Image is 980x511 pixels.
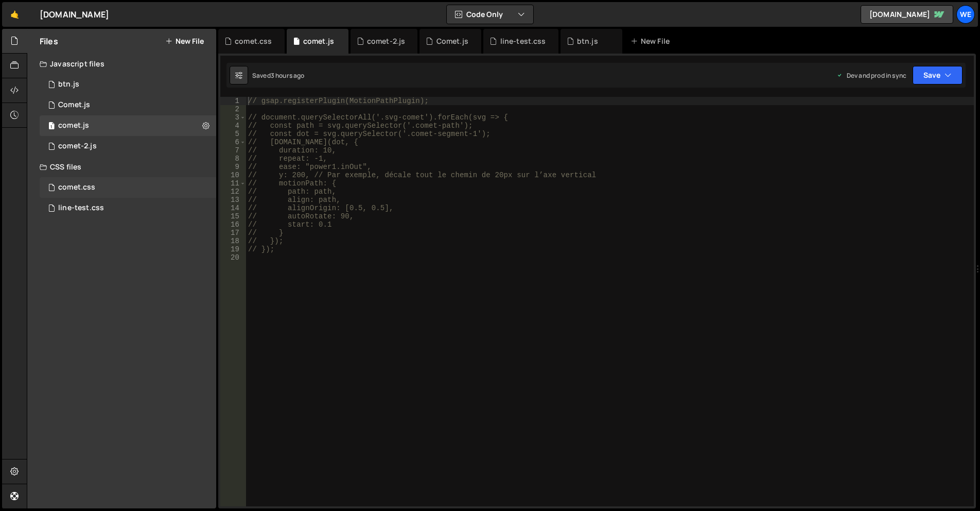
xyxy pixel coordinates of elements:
[40,177,216,198] div: 17167/47408.css
[220,122,246,130] div: 4
[577,36,598,46] div: btn.js
[367,36,406,46] div: comet-2.js
[220,138,246,146] div: 6
[220,253,246,262] div: 20
[220,105,246,113] div: 2
[436,36,468,46] div: Comet.js
[220,179,246,188] div: 11
[220,237,246,245] div: 18
[913,66,962,84] button: Save
[220,130,246,138] div: 5
[48,123,55,131] span: 1
[58,183,95,192] div: comet.css
[27,157,216,177] div: CSS files
[40,8,109,21] div: [DOMAIN_NAME]
[861,5,953,24] a: [DOMAIN_NAME]
[220,196,246,204] div: 13
[447,5,533,24] button: Code Only
[2,2,27,27] a: 🤙
[40,136,216,157] div: 17167/47405.js
[40,95,216,115] div: 17167/47404.js
[220,220,246,229] div: 16
[500,36,546,46] div: line-test.css
[220,163,246,171] div: 9
[58,80,79,89] div: btn.js
[631,36,674,46] div: New File
[40,198,216,218] div: 17167/47403.css
[303,36,334,46] div: comet.js
[27,54,216,74] div: Javascript files
[220,155,246,163] div: 8
[220,146,246,155] div: 7
[58,100,90,110] div: Comet.js
[956,5,975,24] a: We
[58,142,97,151] div: comet-2.js
[220,171,246,179] div: 10
[220,204,246,212] div: 14
[220,212,246,220] div: 15
[40,74,216,95] div: 17167/47401.js
[58,203,104,213] div: line-test.css
[58,121,89,130] div: comet.js
[165,37,204,45] button: New File
[220,229,246,237] div: 17
[220,97,246,105] div: 1
[220,245,246,253] div: 19
[235,36,272,46] div: comet.css
[220,188,246,196] div: 12
[836,71,906,80] div: Dev and prod in sync
[271,71,305,80] div: 3 hours ago
[40,36,58,47] h2: Files
[252,71,305,80] div: Saved
[220,113,246,122] div: 3
[40,115,216,136] div: 17167/47407.js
